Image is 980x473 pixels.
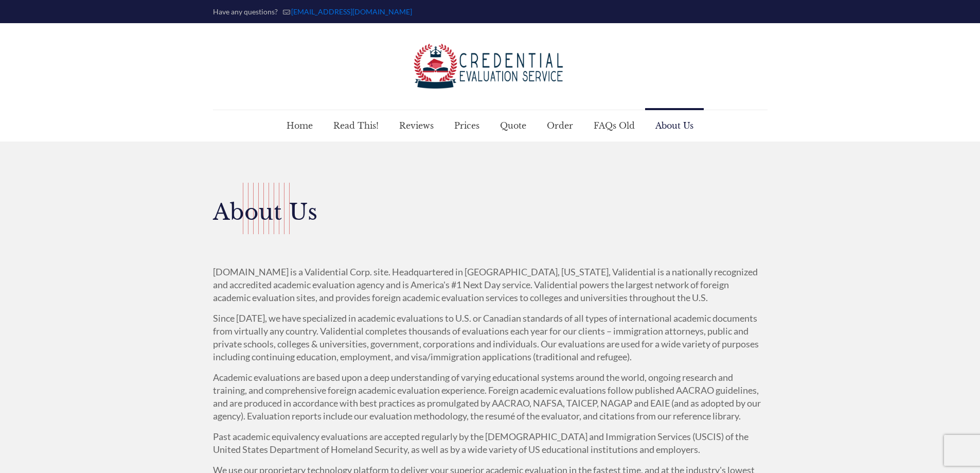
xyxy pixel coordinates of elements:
nav: Main menu [276,110,704,141]
a: Quote [490,110,537,141]
p: Academic evaluations are based upon a deep understanding of varying educational systems around th... [213,371,768,423]
p: [DOMAIN_NAME] is a Validential Corp. site. Headquartered in [GEOGRAPHIC_DATA], [US_STATE], Valide... [213,266,768,304]
a: Order [537,110,583,141]
p: Past academic equivalency evaluations are accepted regularly by the [DEMOGRAPHIC_DATA] and Immigr... [213,430,768,456]
a: Prices [444,110,490,141]
h2: About Us [213,198,768,226]
a: FAQs Old [583,110,645,141]
a: Credential Evaluation Service [413,23,567,110]
a: Reviews [389,110,444,141]
a: Home [276,110,323,141]
img: logo-color [413,44,567,89]
p: Since [DATE], we have specialized in academic evaluations to U.S. or Canadian standards of all ty... [213,312,768,363]
a: mail [291,7,412,16]
a: Read This! [323,110,389,141]
a: About Us [645,110,704,141]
